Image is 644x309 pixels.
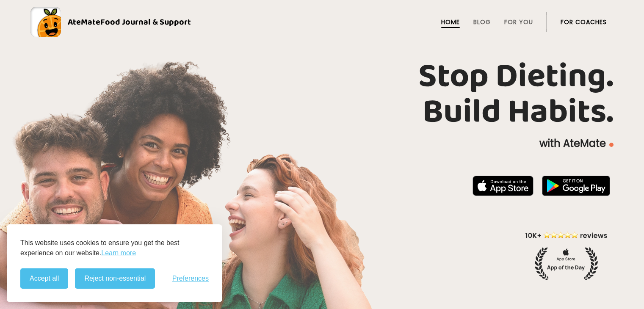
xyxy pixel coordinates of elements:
a: AteMateFood Journal & Support [30,7,614,37]
div: AteMate [61,15,191,29]
h1: Stop Dieting. Build Habits. [30,59,614,130]
p: This website uses cookies to ensure you get the best experience on our website. [20,238,209,258]
span: Food Journal & Support [100,15,191,29]
a: Blog [473,19,491,25]
span: Preferences [172,275,209,282]
a: For Coaches [561,19,607,25]
button: Toggle preferences [172,275,209,282]
a: Home [441,19,460,25]
button: Accept all cookies [20,268,68,289]
img: badge-download-apple.svg [473,176,533,196]
a: Learn more [101,248,136,258]
img: badge-download-google.png [542,176,610,196]
a: For You [504,19,533,25]
p: with AteMate [30,137,614,150]
img: home-hero-appoftheday.png [519,230,614,280]
button: Reject non-essential [75,268,155,289]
